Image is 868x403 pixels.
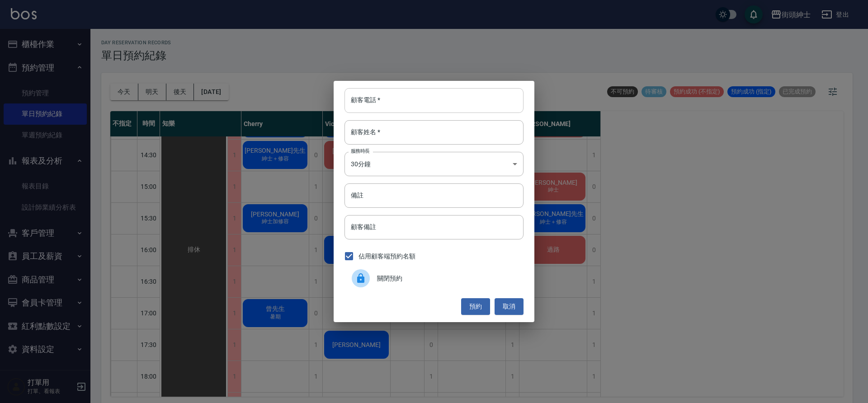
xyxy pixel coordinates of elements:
[461,298,490,315] button: 預約
[359,252,415,261] span: 佔用顧客端預約名額
[351,148,370,155] label: 服務時長
[377,274,516,283] span: 關閉預約
[344,266,524,291] div: 關閉預約
[495,298,524,315] button: 取消
[344,152,524,176] div: 30分鐘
